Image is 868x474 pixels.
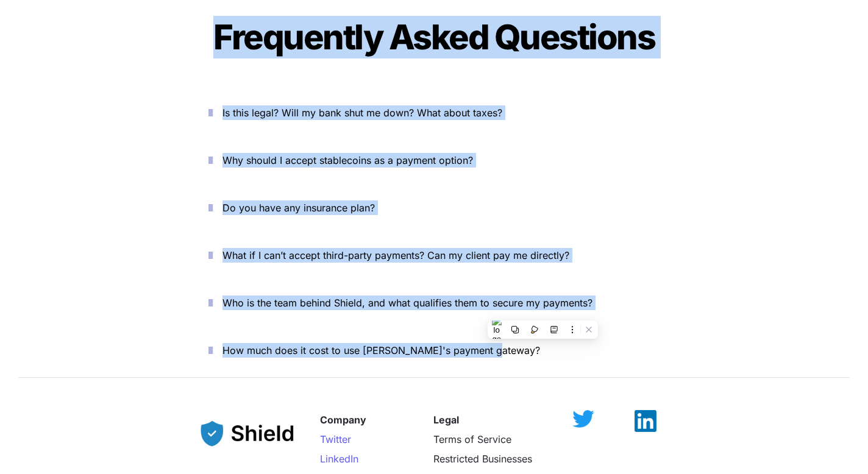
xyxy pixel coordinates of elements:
button: Why should I accept stablecoins as a payment option? [190,141,678,179]
strong: Company [320,414,366,426]
a: Twitter [320,433,351,445]
button: How much does it cost to use [PERSON_NAME]'s payment gateway? [190,331,678,369]
a: LinkedIn [320,453,358,465]
span: Do you have any insurance plan? [222,202,375,214]
a: Terms of Service [433,433,511,445]
span: Why should I accept stablecoins as a payment option? [222,154,473,166]
button: Is this legal? Will my bank shut me down? What about taxes? [190,94,678,132]
button: Do you have any insurance plan? [190,189,678,227]
span: Who is the team behind Shield, and what qualifies them to secure my payments? [222,297,592,309]
span: Is this legal? Will my bank shut me down? What about taxes? [222,107,502,119]
span: What if I can’t accept third-party payments? Can my client pay me directly? [222,249,569,261]
button: What if I can’t accept third-party payments? Can my client pay me directly? [190,236,678,274]
strong: Legal [433,414,459,426]
span: Frequently Asked Questions [213,16,655,58]
button: Who is the team behind Shield, and what qualifies them to secure my payments? [190,284,678,322]
span: How much does it cost to use [PERSON_NAME]'s payment gateway? [222,344,540,356]
a: Restricted Businesses [433,453,532,465]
